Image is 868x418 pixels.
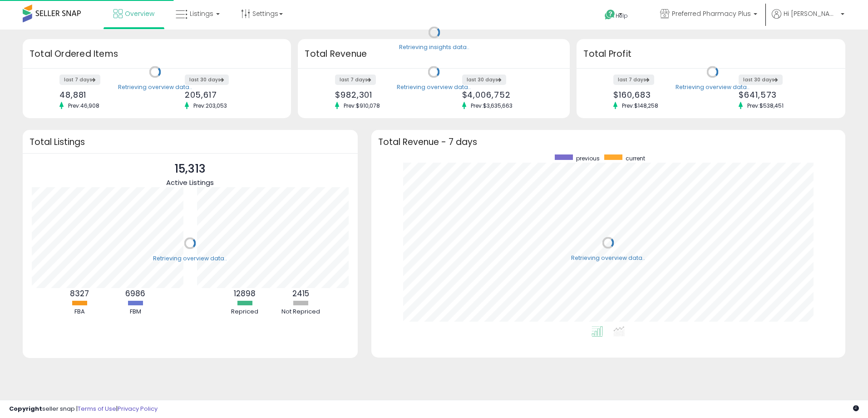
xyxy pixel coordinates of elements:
[784,9,838,18] span: Hi [PERSON_NAME]
[397,83,471,91] div: Retrieving overview data..
[604,9,616,20] i: Get Help
[571,254,645,262] div: Retrieving overview data..
[118,83,192,91] div: Retrieving overview data..
[118,404,158,413] a: Privacy Policy
[9,404,42,413] strong: Copyright
[672,9,751,18] span: Preferred Pharmacy Plus
[9,405,158,413] div: seller snap | |
[125,9,154,18] span: Overview
[597,2,646,30] a: Help
[78,404,116,413] a: Terms of Use
[676,83,750,91] div: Retrieving overview data..
[190,9,213,18] span: Listings
[616,12,628,20] span: Help
[153,254,227,263] div: Retrieving overview data..
[772,9,844,30] a: Hi [PERSON_NAME]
